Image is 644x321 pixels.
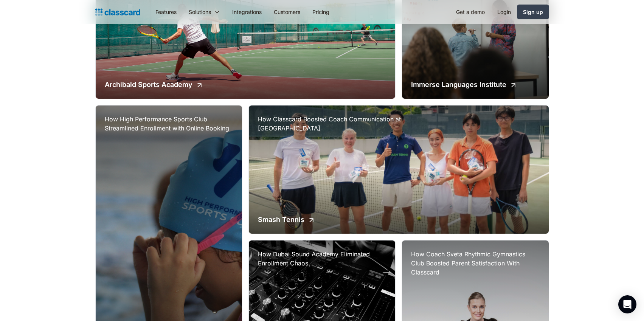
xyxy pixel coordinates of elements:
[258,214,304,225] h2: Smash Tennis
[411,79,506,90] h2: Immerse Languages Institute
[450,3,491,20] a: Get a demo
[189,8,211,16] div: Solutions
[258,250,386,268] h3: How Dubai Sound Academy Eliminated Enrollment Chaos
[491,3,517,20] a: Login
[183,3,226,20] div: Solutions
[226,3,268,20] a: Integrations
[105,115,233,133] h3: How High Performance Sports Club Streamlined Enrollment with Online Booking
[306,3,335,20] a: Pricing
[149,3,183,20] a: Features
[523,8,543,16] div: Sign up
[517,5,549,19] a: Sign up
[249,105,549,234] a: How Classcard Boosted Coach Communication at [GEOGRAPHIC_DATA]Smash Tennis
[105,79,192,90] h2: Archibald Sports Academy
[95,7,140,17] a: home
[258,115,409,133] h3: How Classcard Boosted Coach Communication at [GEOGRAPHIC_DATA]
[411,250,539,277] h3: How Coach Sveta Rhythmic Gymnastics Club Boosted Parent Satisfaction With Classcard
[268,3,306,20] a: Customers
[618,295,636,313] div: Open Intercom Messenger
